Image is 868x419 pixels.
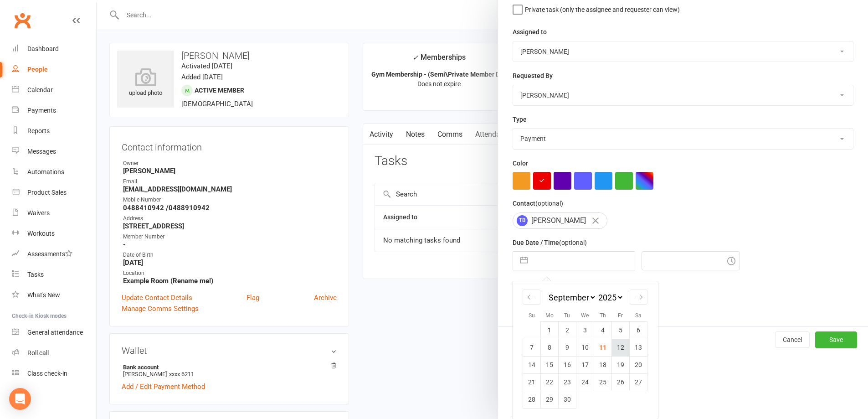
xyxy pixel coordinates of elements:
[594,356,612,373] td: Thursday, September 18, 2025
[594,339,612,356] td: Thursday, September 11, 2025
[594,321,612,339] td: Thursday, September 4, 2025
[12,121,96,141] a: Reports
[513,114,527,124] label: Type
[630,373,647,391] td: Saturday, September 27, 2025
[12,141,96,162] a: Messages
[12,322,96,343] a: General attendance kiosk mode
[775,331,810,348] button: Cancel
[594,373,612,391] td: Thursday, September 25, 2025
[612,356,630,373] td: Friday, September 19, 2025
[12,244,96,264] a: Assessments
[27,349,49,357] div: Roll call
[576,321,594,339] td: Wednesday, September 3, 2025
[12,182,96,203] a: Product Sales
[27,370,67,377] div: Class check-in
[27,271,44,278] div: Tasks
[630,290,647,305] div: Move forward to switch to the next month.
[513,238,587,248] label: Due Date / Time
[630,339,647,356] td: Saturday, September 13, 2025
[12,203,96,223] a: Waivers
[523,373,541,391] td: Sunday, September 21, 2025
[541,373,559,391] td: Monday, September 22, 2025
[541,391,559,408] td: Monday, September 29, 2025
[27,209,50,217] div: Waivers
[559,239,587,246] small: (optional)
[815,331,857,348] button: Save
[618,312,623,319] small: Fr
[523,391,541,408] td: Sunday, September 28, 2025
[27,291,60,299] div: What's New
[513,198,563,208] label: Contact
[27,107,56,114] div: Payments
[12,162,96,182] a: Automations
[612,373,630,391] td: Friday, September 26, 2025
[27,168,64,176] div: Automations
[12,100,96,121] a: Payments
[513,281,657,419] div: Calendar
[12,264,96,285] a: Tasks
[581,312,589,319] small: We
[27,127,50,134] div: Reports
[559,373,576,391] td: Tuesday, September 23, 2025
[635,312,642,319] small: Sa
[27,329,83,336] div: General attendance
[513,158,528,168] label: Color
[12,223,96,244] a: Workouts
[513,212,607,229] div: [PERSON_NAME]
[12,59,96,80] a: People
[27,86,53,93] div: Calendar
[541,321,559,339] td: Monday, September 1, 2025
[541,356,559,373] td: Monday, September 15, 2025
[523,290,540,305] div: Move backward to switch to the previous month.
[630,321,647,339] td: Saturday, September 6, 2025
[576,339,594,356] td: Wednesday, September 10, 2025
[513,27,547,37] label: Assigned to
[27,66,48,73] div: People
[11,9,34,32] a: Clubworx
[559,356,576,373] td: Tuesday, September 16, 2025
[559,321,576,339] td: Tuesday, September 2, 2025
[559,339,576,356] td: Tuesday, September 9, 2025
[612,321,630,339] td: Friday, September 5, 2025
[523,339,541,356] td: Sunday, September 7, 2025
[559,391,576,408] td: Tuesday, September 30, 2025
[27,230,55,237] div: Workouts
[513,71,553,81] label: Requested By
[513,279,565,289] label: Email preferences
[9,388,31,410] div: Open Intercom Messenger
[12,363,96,384] a: Class kiosk mode
[545,312,554,319] small: Mo
[541,339,559,356] td: Monday, September 8, 2025
[27,189,67,196] div: Product Sales
[564,312,570,319] small: Tu
[535,200,563,207] small: (optional)
[525,3,680,13] span: Private task (only the assignee and requester can view)
[12,39,96,59] a: Dashboard
[600,312,606,319] small: Th
[517,215,528,226] span: TB
[576,373,594,391] td: Wednesday, September 24, 2025
[12,343,96,363] a: Roll call
[27,45,59,52] div: Dashboard
[12,80,96,100] a: Calendar
[576,356,594,373] td: Wednesday, September 17, 2025
[12,285,96,305] a: What's New
[27,148,56,155] div: Messages
[529,312,535,319] small: Su
[630,356,647,373] td: Saturday, September 20, 2025
[612,339,630,356] td: Friday, September 12, 2025
[27,250,72,258] div: Assessments
[523,356,541,373] td: Sunday, September 14, 2025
